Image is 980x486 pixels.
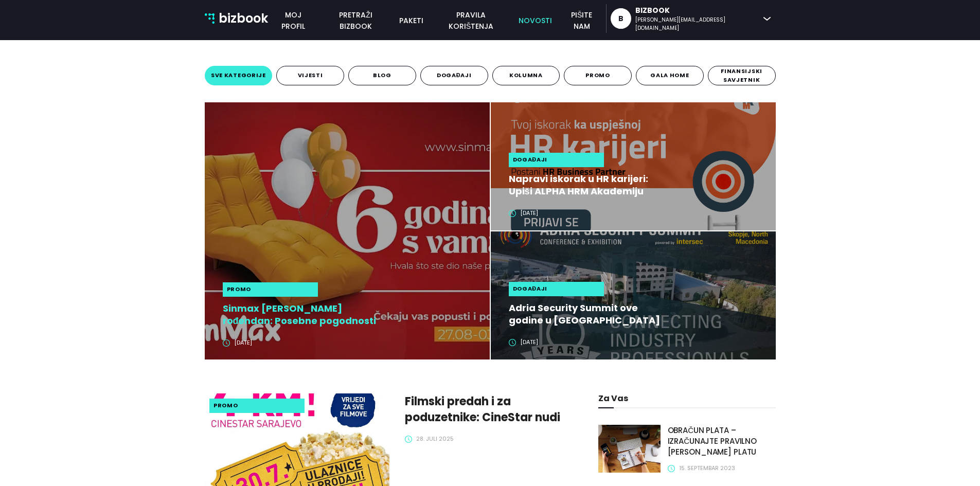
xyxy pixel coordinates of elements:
a: Adria Security Summit ove godine u [GEOGRAPHIC_DATA] okuplja više od 3.000 stručnjaka iz regije i... [509,302,765,327]
button: promo [564,66,632,85]
span: 15. septembar 2023 [679,464,735,473]
button: događaji [420,66,488,85]
span: događaji [437,71,472,80]
div: B [618,8,623,29]
span: promo [227,285,252,294]
button: kolumna [492,66,560,85]
a: Moj profil [268,9,318,32]
a: novosti [512,15,558,26]
a: Napravi iskorak u HR karijeri: Upiši ALPHA HRM Akademiju [509,173,765,197]
img: bizbook [205,13,215,24]
span: 28. juli 2025 [416,435,454,443]
h1: za vas [598,393,775,403]
h2: Adria Security Summit ove godine u [GEOGRAPHIC_DATA] okuplja više od 3.000 stručnjaka iz regije i... [509,302,663,327]
span: clock-circle [405,436,412,443]
span: [DATE] [234,338,252,347]
p: bizbook [219,9,268,28]
span: promo [585,71,610,80]
a: Filmski predah i za poduzetnike: CineStar nudi sve ulaznice po 4 KM samo ove srijede! [405,393,575,425]
button: blog [348,66,416,85]
div: Bizbook [635,5,758,16]
h2: Sinmax [PERSON_NAME] rođendan: Posebne pogodnosti od 27. augusta do 3. septembra [223,302,377,327]
a: Sinmax [PERSON_NAME] rođendan: Posebne pogodnosti od 27. augusta do 3. septembra [223,302,479,327]
span: clock-circle [223,339,230,347]
span: vijesti [298,71,323,80]
span: sve kategorije [211,71,266,80]
span: događaji [513,155,548,164]
a: pravila korištenja [430,9,512,32]
span: [DATE] [520,209,538,218]
button: finansijski savjetnik [708,66,776,85]
a: pišite nam [558,9,605,32]
a: paketi [393,15,430,26]
span: kolumna [509,71,543,80]
span: gala home [650,71,689,80]
span: clock-circle [509,339,516,346]
a: pretraži bizbook [318,9,393,32]
span: clock-circle [509,210,516,217]
h1: OBRAČUN PLATA – IZRAČUNAJTE PRAVILNO [PERSON_NAME] PLATU OVDJE [668,425,776,458]
img: OBRAČUN PLATA – IZRAČUNAJTE PRAVILNO VAŠU PLATU OVDJE [598,425,660,473]
span: blog [373,71,391,80]
button: sve kategorije [205,66,273,85]
span: promo [213,401,238,410]
span: [DATE] [520,338,538,347]
a: OBRAČUN PLATA – IZRAČUNAJTE PRAVILNO [PERSON_NAME] PLATU OVDJE [668,425,776,462]
span: clock-circle [668,465,675,472]
button: vijesti [276,66,344,85]
button: gala home [636,66,704,85]
div: [PERSON_NAME][EMAIL_ADDRESS][DOMAIN_NAME] [635,16,758,32]
a: bizbook [205,9,269,28]
h2: Napravi iskorak u HR karijeri: Upiši ALPHA HRM Akademiju [509,173,663,197]
span: finansijski savjetnik [711,67,772,85]
span: događaji [513,284,548,293]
